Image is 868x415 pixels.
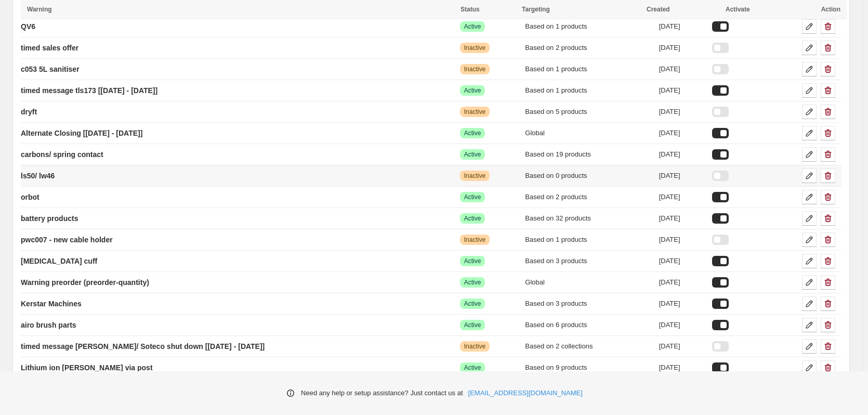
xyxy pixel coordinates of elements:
[21,125,142,141] a: Alternate Closing [[DATE] - [DATE]]
[21,317,76,333] a: airo brush parts
[464,150,481,159] span: Active
[21,253,97,269] a: [MEDICAL_DATA] cuff
[21,146,103,163] a: carbons/ spring contact
[21,210,78,227] a: battery products
[21,213,78,224] p: battery products
[525,85,652,96] div: Based on 1 products
[525,256,652,266] div: Based on 3 products
[21,103,37,120] a: dryft
[525,192,652,202] div: Based on 2 products
[21,192,40,202] p: orbot
[461,6,480,13] span: Status
[647,6,670,13] span: Created
[21,149,103,160] p: carbons/ spring contact
[21,43,78,53] p: timed sales offer
[525,171,652,181] div: Based on 0 products
[659,299,706,309] div: [DATE]
[659,213,706,224] div: [DATE]
[21,107,37,117] p: dryft
[659,192,706,202] div: [DATE]
[464,300,481,308] span: Active
[21,18,35,35] a: QV6
[21,341,265,352] p: timed message [PERSON_NAME]/ Soteco shut down [[DATE] - [DATE]]
[464,214,481,223] span: Active
[525,362,652,373] div: Based on 9 products
[464,22,481,31] span: Active
[27,6,52,13] span: Warning
[525,64,652,74] div: Based on 1 products
[659,85,706,96] div: [DATE]
[659,362,706,373] div: [DATE]
[464,342,485,351] span: Inactive
[525,43,652,53] div: Based on 2 products
[525,107,652,117] div: Based on 5 products
[525,277,652,288] div: Global
[21,85,157,96] p: timed message tls173 [[DATE] - [DATE]]
[821,6,840,13] span: Action
[464,65,485,73] span: Inactive
[464,236,485,244] span: Inactive
[659,149,706,160] div: [DATE]
[21,128,142,138] p: Alternate Closing [[DATE] - [DATE]]
[522,6,550,13] span: Targeting
[525,320,652,330] div: Based on 6 products
[659,341,706,352] div: [DATE]
[659,171,706,181] div: [DATE]
[21,21,35,32] p: QV6
[464,193,481,201] span: Active
[464,278,481,287] span: Active
[525,128,652,138] div: Global
[21,338,265,355] a: timed message [PERSON_NAME]/ Soteco shut down [[DATE] - [DATE]]
[468,388,583,398] a: [EMAIL_ADDRESS][DOMAIN_NAME]
[21,359,153,376] a: Lithium ion [PERSON_NAME] via post
[659,256,706,266] div: [DATE]
[525,235,652,245] div: Based on 1 products
[659,107,706,117] div: [DATE]
[21,320,76,330] p: airo brush parts
[21,189,40,205] a: orbot
[21,167,55,184] a: ls50/ lw46
[21,64,80,74] p: c053 5L sanitiser
[21,274,149,291] a: Warning preorder (preorder-quantity)
[726,6,750,13] span: Activate
[659,43,706,53] div: [DATE]
[464,129,481,137] span: Active
[21,362,153,373] p: Lithium ion [PERSON_NAME] via post
[464,172,485,180] span: Inactive
[525,149,652,160] div: Based on 19 products
[21,40,78,56] a: timed sales offer
[21,171,55,181] p: ls50/ lw46
[525,299,652,309] div: Based on 3 products
[464,44,485,52] span: Inactive
[659,277,706,288] div: [DATE]
[21,277,149,288] p: Warning preorder (preorder-quantity)
[21,299,82,309] p: Kerstar Machines
[21,256,97,266] p: [MEDICAL_DATA] cuff
[659,320,706,330] div: [DATE]
[21,231,113,248] a: pwc007 - new cable holder
[525,341,652,352] div: Based on 2 collections
[525,21,652,32] div: Based on 1 products
[464,257,481,265] span: Active
[525,213,652,224] div: Based on 32 products
[21,235,113,245] p: pwc007 - new cable holder
[21,295,82,312] a: Kerstar Machines
[659,21,706,32] div: [DATE]
[659,128,706,138] div: [DATE]
[659,235,706,245] div: [DATE]
[464,108,485,116] span: Inactive
[21,82,157,99] a: timed message tls173 [[DATE] - [DATE]]
[21,61,80,77] a: c053 5L sanitiser
[464,364,481,372] span: Active
[659,64,706,74] div: [DATE]
[464,86,481,95] span: Active
[464,321,481,329] span: Active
